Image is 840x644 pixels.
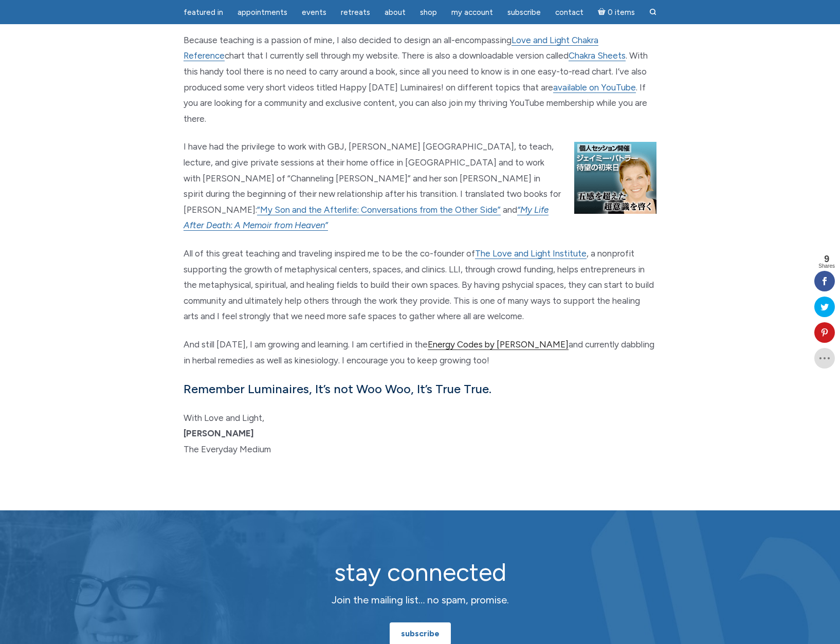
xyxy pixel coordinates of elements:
a: Contact [549,3,590,23]
a: Events [296,3,333,23]
a: “My Son and the Afterlife: Conversations from the Other Side” [257,205,501,215]
p: With Love and Light, The Everyday Medium [184,410,656,457]
a: available on YouTube [553,82,636,93]
p: I have had the privilege to work with GBJ, [PERSON_NAME] [GEOGRAPHIC_DATA], to teach, lecture, an... [184,139,656,233]
span: Shop [420,8,437,17]
a: featured in [177,3,229,23]
h2: stay connected [238,559,602,586]
p: All of this great teaching and traveling inspired me to be the co-founder of , a nonprofit suppor... [184,246,656,324]
p: Join the mailing list… no spam, promise. [238,592,602,608]
a: My Account [445,3,499,23]
span: 0 items [608,9,635,16]
p: And still [DATE], I am growing and learning. I am certified in the and currently dabbling in herb... [184,337,656,368]
span: Appointments [238,8,287,17]
span: Shares [818,264,835,269]
a: Chakra Sheets [569,50,626,61]
span: featured in [184,8,223,17]
a: Appointments [231,3,294,23]
a: Subscribe [501,3,547,23]
a: Cart0 items [592,2,641,23]
a: Shop [414,3,443,23]
span: 9 [818,254,835,264]
a: About [378,3,412,23]
strong: [PERSON_NAME] [184,428,254,438]
span: My Account [451,8,493,17]
span: Subscribe [507,8,541,17]
span: Events [302,8,326,17]
a: The Love and Light Institute [475,248,587,259]
a: Retreats [335,3,376,23]
span: Contact [555,8,583,17]
span: Retreats [341,8,370,17]
img: 20090726jamie [574,142,656,214]
i: Cart [598,8,608,17]
h5: Remember Luminaires, It’s not Woo Woo, It’s True True. [184,380,656,398]
a: Energy Codes by [PERSON_NAME] [428,339,569,350]
p: Because teaching is a passion of mine, I also decided to design an all-encompassing chart that I ... [184,32,656,127]
span: About [385,8,406,17]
